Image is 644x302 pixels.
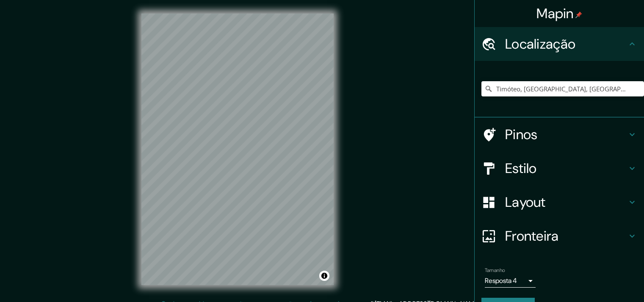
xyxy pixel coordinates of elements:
button: Alternar atribuição [319,271,329,281]
h4: Layout [505,194,627,211]
div: Estilo [475,151,644,185]
input: Escolha sua cidade ou área [481,81,644,96]
canvas: Mapa [141,14,334,285]
div: Layout [475,185,644,219]
div: Pinos [475,118,644,151]
h4: Fronteira [505,228,627,244]
font: Mapin [536,5,574,22]
label: Tamanho [485,267,505,274]
h4: Pinos [505,126,627,143]
div: Fronteira [475,219,644,253]
div: Resposta 4 [485,274,536,288]
h4: Localização [505,36,627,52]
img: pin-icon.png [575,11,582,18]
h4: Estilo [505,160,627,177]
div: Localização [475,27,644,61]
